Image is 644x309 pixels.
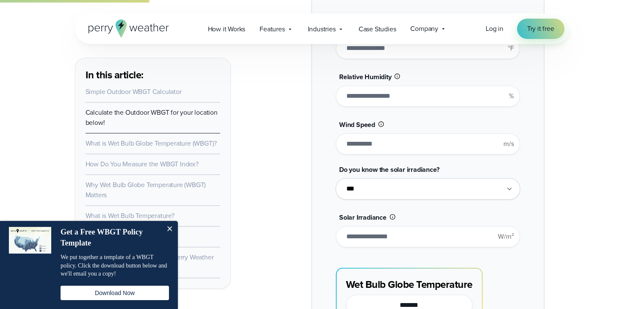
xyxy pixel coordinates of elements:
[86,211,174,221] a: What is Wet Bulb Temperature?
[486,24,503,33] span: Log in
[86,180,206,200] a: Why Wet Bulb Globe Temperature (WBGT) Matters
[61,286,169,300] button: Download Now
[339,120,375,130] span: Wind Speed
[359,24,396,34] span: Case Studies
[339,72,392,82] span: Relative Humidity
[410,24,438,34] span: Company
[61,253,169,278] p: We put together a template of a WBGT policy. Click the download button below and we'll email you ...
[9,227,51,254] img: dialog featured image
[339,165,439,174] span: Do you know the solar irradiance?
[260,24,285,34] span: Features
[308,24,336,34] span: Industries
[86,87,182,97] a: Simple Outdoor WBGT Calculator
[208,24,246,34] span: How it Works
[86,138,217,148] a: What is Wet Bulb Globe Temperature (WBGT)?
[201,20,253,38] a: How it Works
[86,159,199,169] a: How Do You Measure the WBGT Index?
[517,19,564,39] a: Try it free
[61,227,160,248] h4: Get a Free WBGT Policy Template
[86,68,220,82] h3: In this article:
[339,212,387,222] span: Solar Irradiance
[161,221,178,238] button: Close
[86,108,218,127] a: Calculate the Outdoor WBGT for your location below!
[486,24,503,34] a: Log in
[351,20,404,38] a: Case Studies
[527,24,554,34] span: Try it free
